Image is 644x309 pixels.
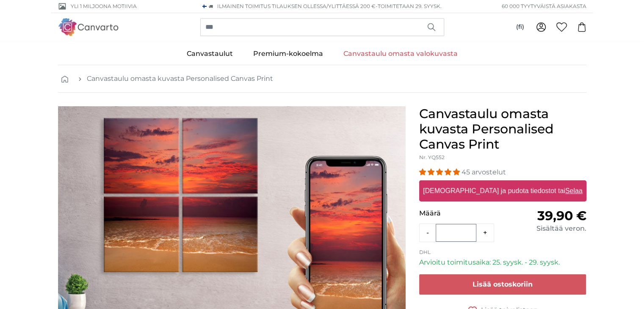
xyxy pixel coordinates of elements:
a: Canvastaulu omasta kuvasta Personalised Canvas Print [87,74,273,84]
span: 4.93 stars [419,168,462,176]
span: Nr. YQ552 [419,154,445,160]
p: Arvioitu toimitusaika: 25. syysk. - 29. syysk. [419,257,586,268]
span: Yli 1 miljoona motiivia [71,3,137,10]
h1: Canvastaulu omasta kuvasta Personalised Canvas Print [419,106,586,152]
a: Canvastaulu omasta valokuvasta [333,43,468,65]
span: 60 000 tyytyväistä asiakasta [502,3,586,10]
span: 39,90 € [537,208,586,223]
label: [DEMOGRAPHIC_DATA] ja pudota tiedostot tai [420,182,586,199]
div: Sisältää veron. [503,223,586,234]
span: Lisää ostoskoriin [473,280,533,288]
nav: breadcrumbs [58,65,586,93]
button: - [420,224,436,241]
button: (fi) [509,19,531,35]
span: 45 arvostelut [462,168,506,176]
span: Toimitetaan 29. syysk. [378,3,442,9]
a: Premium-kokoelma [243,43,333,65]
button: + [476,224,494,241]
u: Selaa [565,187,582,194]
img: Suomi [202,5,207,8]
button: Lisää ostoskoriin [419,274,586,295]
img: Canvarto [58,18,119,36]
span: - [376,3,442,9]
a: Canvastaulut [177,43,243,65]
p: Määrä [419,208,503,218]
span: Ilmainen toimitus tilauksen ollessa/ylittäessä 200 € [217,3,376,9]
p: DHL [419,249,586,256]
